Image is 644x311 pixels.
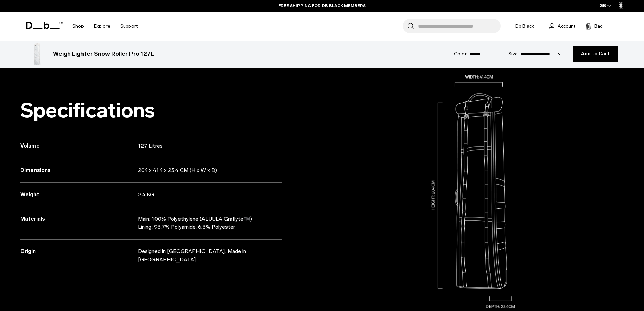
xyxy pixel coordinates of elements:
h3: Weigh Lighter Snow Roller Pro 127L [53,50,154,59]
nav: Main Navigation [67,12,143,41]
h2: Specifications [20,99,282,122]
button: Bag [586,22,603,30]
label: Color: [454,50,468,58]
h3: Materials [20,215,138,223]
a: Shop [72,14,84,38]
a: Account [549,22,575,30]
span: Account [558,23,575,30]
a: FREE SHIPPING FOR DB BLACK MEMBERS [278,3,366,9]
img: Weigh_Lighter_Snow_Roller_Pro_127L_1.png [26,43,48,65]
h3: Volume [20,142,138,150]
label: Size: [508,50,519,58]
p: Designed in [GEOGRAPHIC_DATA]. Made in [GEOGRAPHIC_DATA]. [138,247,268,264]
span: Add to Cart [581,51,610,57]
h3: Weight [20,191,138,199]
p: 204 x 41.4 x 23.4 CM (H x W x D) [138,166,268,174]
span: Bag [594,23,603,30]
a: Db Black [511,19,539,33]
p: 2.4 KG [138,191,268,199]
button: Add to Cart [573,46,618,62]
h3: Dimensions [20,166,138,174]
h3: Origin [20,247,138,256]
p: 127 Litres [138,142,268,150]
a: Support [120,14,138,38]
p: Main: 100% Polyethylene (ALUULA Graflyte™️) Lining: 93.7% Polyamide, 6.3% Polyester [138,215,268,231]
a: Explore [94,14,110,38]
